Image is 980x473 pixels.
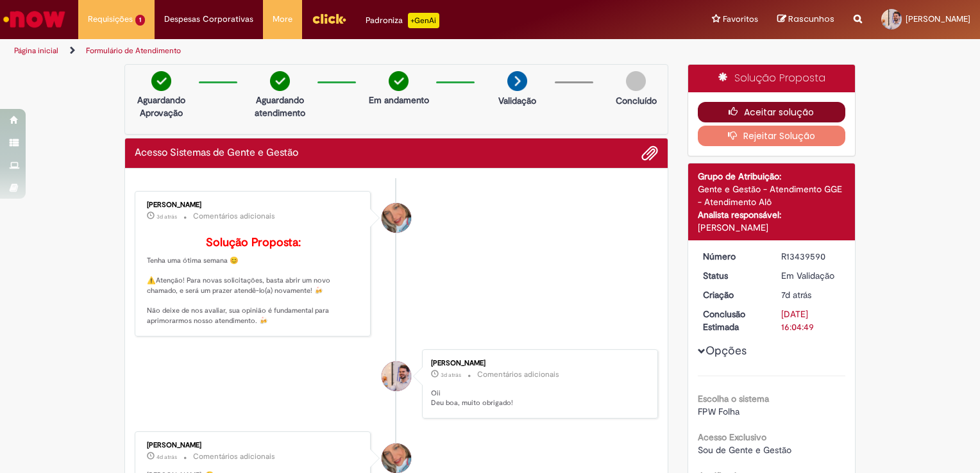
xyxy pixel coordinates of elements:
[477,369,559,380] small: Comentários adicionais
[270,71,290,91] img: check-circle-green.png
[698,102,846,122] button: Aceitar solução
[273,13,292,26] span: More
[441,371,461,379] time: 26/08/2025 11:51:20
[498,94,536,107] p: Validação
[156,213,177,220] span: 3d atrás
[431,388,645,408] p: Oii Deu boa, muito obrigado!
[147,236,360,326] p: Tenha uma ótima semana 😊 ⚠️Atenção! Para novas solicitações, basta abrir um novo chamado, e será ...
[698,126,846,146] button: Rejeitar Solução
[369,94,429,106] p: Em andamento
[382,361,411,391] div: Murillo Perini Lopes Dos Santos
[698,431,766,443] b: Acesso Exclusivo
[693,308,772,333] dt: Conclusão Estimada
[781,289,811,301] time: 22/08/2025 11:54:43
[88,13,133,26] span: Requisições
[507,71,527,91] img: arrow-next.png
[164,13,253,26] span: Despesas Corporativas
[206,235,301,250] b: Solução Proposta:
[698,444,791,456] span: Sou de Gente e Gestão
[781,308,841,333] div: [DATE] 16:04:49
[193,211,275,222] small: Comentários adicionais
[156,453,177,461] span: 4d atrás
[698,406,739,417] span: FPW Folha
[723,13,758,26] span: Favoritos
[693,250,772,263] dt: Número
[698,208,846,221] div: Analista responsável:
[151,71,171,91] img: check-circle-green.png
[693,269,772,282] dt: Status
[382,444,411,473] div: Jacqueline Andrade Galani
[312,9,346,28] img: click_logo_yellow_360x200.png
[641,145,658,162] button: Adicionar anexos
[249,94,311,119] p: Aguardando atendimento
[10,39,644,63] ul: Trilhas de página
[147,201,360,209] div: [PERSON_NAME]
[135,147,298,159] h2: Acesso Sistemas de Gente e Gestão Histórico de tíquete
[698,393,769,404] b: Escolha o sistema
[366,13,439,28] div: Padroniza
[788,13,834,25] span: Rascunhos
[86,46,181,56] a: Formulário de Atendimento
[130,94,192,119] p: Aguardando Aprovação
[698,170,846,183] div: Grupo de Atribuição:
[14,46,58,56] a: Página inicial
[193,451,275,462] small: Comentários adicionais
[1,6,67,32] img: ServiceNow
[156,213,177,220] time: 26/08/2025 12:42:32
[431,360,645,367] div: [PERSON_NAME]
[781,250,841,263] div: R13439590
[698,221,846,234] div: [PERSON_NAME]
[781,289,811,301] span: 7d atrás
[777,13,834,26] a: Rascunhos
[389,71,409,91] img: check-circle-green.png
[688,65,856,92] div: Solução Proposta
[693,288,772,301] dt: Criação
[382,203,411,233] div: Jacqueline Andrade Galani
[781,288,841,301] div: 22/08/2025 11:54:43
[626,71,646,91] img: img-circle-grey.png
[156,453,177,461] time: 25/08/2025 13:22:19
[906,13,970,24] span: [PERSON_NAME]
[135,15,145,26] span: 1
[698,183,846,208] div: Gente e Gestão - Atendimento GGE - Atendimento Alô
[616,94,657,107] p: Concluído
[408,13,439,28] p: +GenAi
[441,371,461,379] span: 3d atrás
[781,269,841,282] div: Em Validação
[147,442,360,449] div: [PERSON_NAME]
